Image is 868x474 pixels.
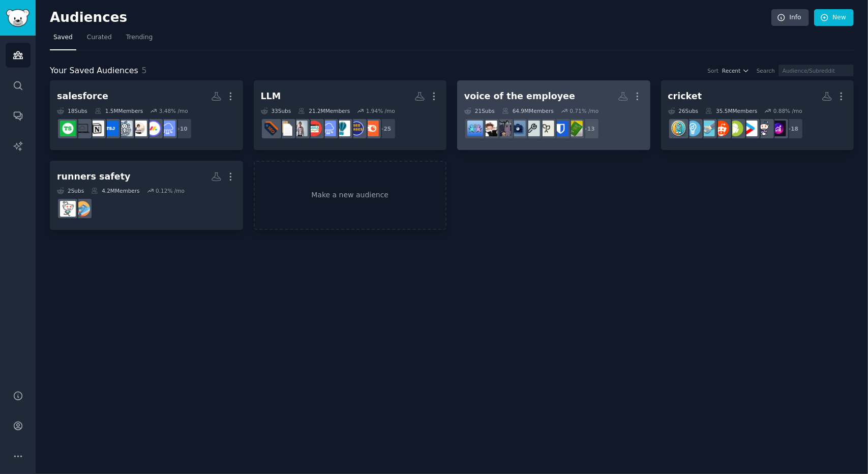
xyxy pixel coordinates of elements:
img: SEMrush [363,121,379,136]
img: bigseo [263,121,279,136]
div: 21.2M Members [298,107,350,114]
span: Curated [87,33,112,42]
img: JobPH [131,121,147,136]
img: techsales [60,121,76,136]
h2: Audiences [50,10,771,26]
div: 33 Sub s [261,107,291,114]
img: AppHookup [713,121,729,136]
img: Twitch_Startup [756,121,772,136]
a: salesforce18Subs1.5MMembers3.48% /mo+10SaaSmondaydotcomJobPHSaasSelectiontechsalesjobsNotionSales... [50,80,243,150]
div: cricket [668,90,702,103]
img: seojobs [335,121,350,136]
div: 1.94 % /mo [366,107,395,114]
div: + 10 [171,118,192,139]
input: Audience/Subreddit [779,65,854,76]
img: startup_funding [770,121,786,136]
div: + 25 [375,118,396,139]
span: 5 [142,66,147,75]
div: salesforce [57,90,108,103]
img: WorkplaceAccidents [567,121,583,136]
span: Saved [53,33,73,42]
span: Trending [126,33,153,42]
img: SaaS [160,121,175,136]
img: technology [699,121,715,136]
img: SEO_Methods [306,121,322,136]
img: mondaydotcom [145,121,161,136]
button: Recent [722,67,750,74]
img: BacklinkSEO [292,121,308,136]
a: voice of the employee21Subs64.9MMembers0.71% /mo+13WorkplaceAccidentsBitwardenToxicWorkplaceworkp... [457,80,650,150]
div: 0.71 % /mo [570,107,598,114]
img: SEO_Infographics [278,121,293,136]
img: work [510,121,526,136]
div: Search [757,67,775,74]
img: androidapps [728,121,743,136]
div: 1.5M Members [95,107,143,114]
img: techsalesjobs [103,121,118,136]
a: Trending [123,29,156,50]
div: voice of the employee [464,90,575,103]
div: + 18 [782,118,803,139]
span: Your Saved Audiences [50,65,138,77]
div: 2 Sub s [57,187,84,194]
div: 35.5M Members [705,107,757,114]
div: 3.48 % /mo [159,107,188,114]
div: 64.9M Members [502,107,554,114]
img: Notion [88,121,104,136]
img: Ask_HR [482,121,497,136]
img: ToxicWorkplace [538,121,554,136]
div: 0.88 % /mo [773,107,802,114]
img: GummySearch logo [6,9,29,27]
a: New [814,9,854,26]
a: Curated [83,29,115,50]
img: running [60,201,76,217]
div: + 13 [578,118,600,139]
div: 21 Sub s [464,107,495,114]
a: Saved [50,29,76,50]
img: XXRunning [74,201,90,217]
a: Make a new audience [254,161,447,230]
img: SaasSelection [117,121,133,136]
div: LLM [261,90,281,103]
div: 4.2M Members [91,187,139,194]
a: LLM33Subs21.2MMembers1.94% /mo+25SEMrushSEO_casesseojobsSaaSSEO_MethodsBacklinkSEOSEO_Infographic... [254,80,447,150]
img: startup [742,121,758,136]
a: Info [771,9,809,26]
a: runners safety2Subs4.2MMembers0.12% /moXXRunningrunning [50,161,243,230]
img: SEO_cases [349,121,365,136]
img: IndianWorkplace [496,121,512,136]
img: SalesforceCareers [74,121,90,136]
img: AskHR [467,121,483,136]
div: 26 Sub s [668,107,699,114]
div: 18 Sub s [57,107,87,114]
img: Bitwarden [553,121,568,136]
div: Sort [708,67,719,74]
div: runners safety [57,170,131,183]
a: cricket26Subs35.5MMembers0.88% /mo+18startup_fundingTwitch_StartupstartupandroidappsAppHookuptech... [661,80,854,150]
img: workplace_bullying [524,121,540,136]
img: SaaS [320,121,336,136]
img: AppIdeas [671,121,686,136]
span: Recent [722,67,740,74]
div: 0.12 % /mo [156,187,185,194]
img: Entrepreneur [685,121,701,136]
